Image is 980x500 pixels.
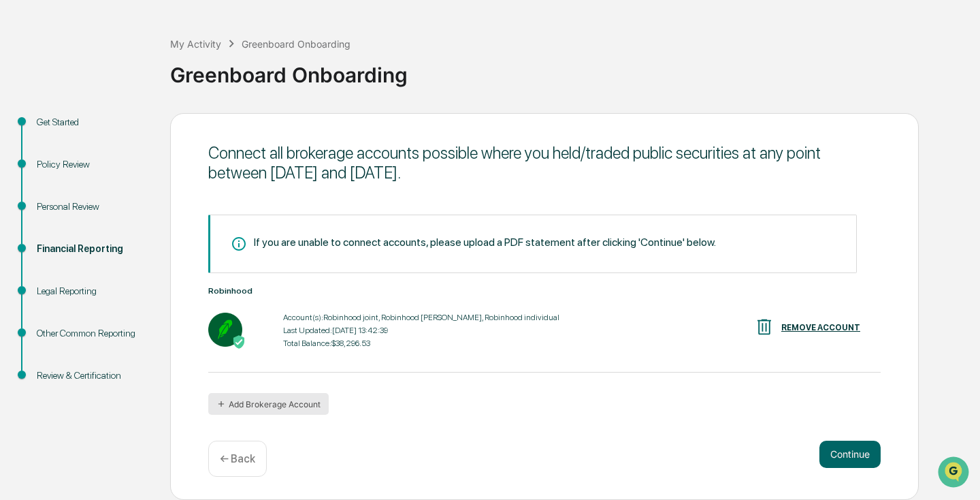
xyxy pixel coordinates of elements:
[37,200,148,214] div: Personal Review
[14,29,248,50] p: How can we help?
[14,199,24,210] div: 🔎
[754,317,774,337] img: REMOVE ACCOUNT
[208,393,329,415] button: Add Brokerage Account
[14,173,24,184] div: 🖐️
[96,230,165,241] a: Powered byPylon
[220,452,255,465] p: ← Back
[283,326,559,335] div: Last Updated: [DATE] 13:42:39
[8,166,93,191] a: 🖐️Preclearance
[254,236,716,249] div: If you are unable to connect accounts, please upload a PDF statement after clicking 'Continue' be...
[27,172,88,185] span: Preclearance
[936,455,973,492] iframe: Open customer support
[37,369,148,383] div: Review & Certification
[14,104,38,129] img: 1746055101610-c473b297-6a78-478c-a979-82029cc54cd1
[170,52,973,87] div: Greenboard Onboarding
[781,323,860,332] div: REMOVE ACCOUNT
[37,115,148,129] div: Get Started
[37,284,148,298] div: Legal Reporting
[283,313,559,322] div: Account(s): Robinhood joint, Robinhood [PERSON_NAME], Robinhood individual
[242,38,350,50] div: Greenboard Onboarding
[46,104,223,118] div: Start new chat
[37,326,148,341] div: Other Common Reporting
[99,173,110,184] div: 🗄️
[135,231,165,241] span: Pylon
[46,118,172,129] div: We're available if you need us!
[8,192,91,217] a: 🔎Data Lookup
[208,286,881,296] div: Robinhood
[231,108,248,125] button: Start new chat
[170,38,221,50] div: My Activity
[819,441,881,468] button: Continue
[93,166,174,191] a: 🗄️Attestations
[232,335,246,349] img: Active
[208,143,881,183] div: Connect all brokerage accounts possible where you held/traded public securities at any point betw...
[37,157,148,172] div: Policy Review
[283,339,559,348] div: Total Balance: $38,296.53
[112,172,169,185] span: Attestations
[27,198,86,211] span: Data Lookup
[208,313,242,347] img: Robinhood - Active
[37,242,148,256] div: Financial Reporting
